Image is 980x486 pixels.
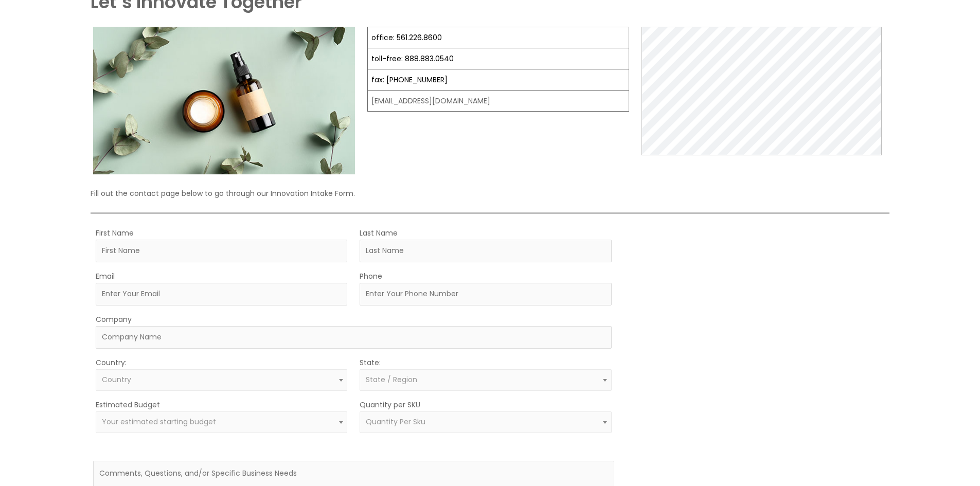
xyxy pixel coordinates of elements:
[96,226,134,240] label: First Name
[360,398,420,411] label: Quantity per SKU
[366,374,417,385] span: State / Region
[96,398,160,411] label: Estimated Budget
[366,417,425,427] span: Quantity Per Sku
[96,240,347,262] input: First Name
[91,187,889,200] p: Fill out the contact page below to go through our Innovation Intake Form.
[96,326,611,349] input: Company Name
[371,32,442,43] a: office: 561.226.8600
[371,53,454,64] a: toll-free: 888.883.0540
[360,269,382,283] label: Phone
[102,417,216,427] span: Your estimated starting budget
[360,356,381,369] label: State:
[96,269,115,283] label: Email
[360,283,611,305] input: Enter Your Phone Number
[96,283,347,305] input: Enter Your Email
[93,27,355,174] img: Contact page image for private label skincare manufacturer Cosmetic solutions shows a skin care b...
[102,374,131,385] span: Country
[96,356,127,369] label: Country:
[371,75,448,85] a: fax: [PHONE_NUMBER]
[96,313,132,326] label: Company
[368,91,629,112] td: [EMAIL_ADDRESS][DOMAIN_NAME]
[360,240,611,262] input: Last Name
[360,226,398,240] label: Last Name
